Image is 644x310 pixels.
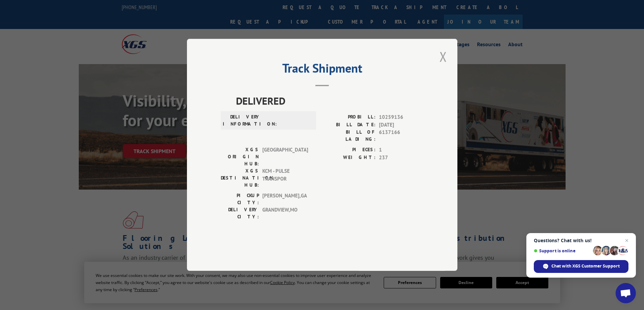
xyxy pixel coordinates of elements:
[322,129,376,143] label: BILL OF LADING:
[221,146,259,168] label: XGS ORIGIN HUB:
[534,238,628,243] span: Questions? Chat with us!
[379,114,424,121] span: 10259136
[322,114,376,121] label: PROBILL:
[322,121,376,129] label: BILL DATE:
[551,263,620,269] span: Chat with XGS Customer Support
[379,129,424,143] span: 6137166
[322,146,376,154] label: PIECES:
[379,146,424,154] span: 1
[236,93,424,109] span: DELIVERED
[437,47,449,66] button: Close modal
[534,248,591,253] span: Support is online
[262,192,308,206] span: [PERSON_NAME] , GA
[379,121,424,129] span: [DATE]
[616,283,636,303] a: Open chat
[262,168,308,189] span: KCM - PULSE TRANSPOR
[322,154,376,162] label: WEIGHT:
[379,154,424,162] span: 237
[221,192,259,206] label: PICKUP CITY:
[262,206,308,221] span: GRANDVIEW , MO
[221,63,424,76] h2: Track Shipment
[534,260,628,273] span: Chat with XGS Customer Support
[262,146,308,168] span: [GEOGRAPHIC_DATA]
[221,168,259,189] label: XGS DESTINATION HUB:
[223,114,261,128] label: DELIVERY INFORMATION:
[221,206,259,221] label: DELIVERY CITY:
